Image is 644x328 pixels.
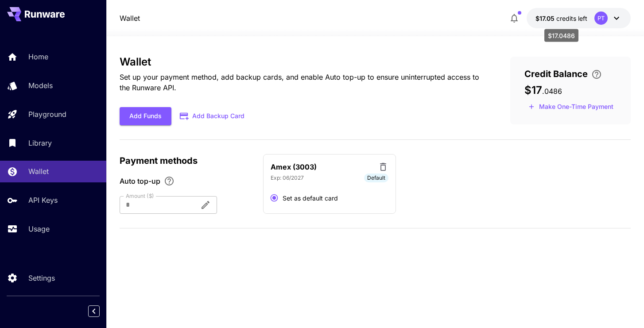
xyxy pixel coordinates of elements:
div: $17.0486 [535,14,587,23]
button: Collapse sidebar [88,305,100,317]
label: Amount ($) [126,192,154,200]
span: Default [364,174,388,182]
nav: breadcrumb [120,13,140,23]
span: Auto top-up [120,176,160,186]
a: Wallet [120,13,140,23]
p: Wallet [28,166,49,177]
p: API Keys [28,195,58,205]
span: Credit Balance [524,67,588,81]
span: . 0486 [542,87,562,96]
div: Collapse sidebar [95,303,106,319]
p: Playground [28,109,66,120]
p: Set up your payment method, add backup cards, and enable Auto top-up to ensure uninterrupted acce... [120,72,481,93]
div: $17.0486 [544,29,578,42]
h3: Wallet [120,56,481,68]
span: $17.05 [535,15,556,22]
p: Settings [28,273,55,283]
span: credits left [556,15,587,22]
p: Usage [28,224,50,234]
span: $17 [524,84,542,96]
p: Home [28,51,48,62]
button: $17.0486PT [527,8,631,28]
button: Enable Auto top-up to ensure uninterrupted service. We'll automatically bill the chosen amount wh... [160,176,178,186]
p: Models [28,80,53,91]
span: Set as default card [283,193,338,203]
p: Payment methods [120,154,252,167]
p: Exp: 06/2027 [271,174,304,182]
div: PT [594,12,608,25]
p: Amex (3003) [271,162,317,172]
button: Add Backup Card [171,108,254,125]
button: Enter your card details and choose an Auto top-up amount to avoid service interruptions. We'll au... [588,69,605,80]
p: Library [28,138,52,148]
button: Make a one-time, non-recurring payment [524,100,617,114]
button: Add Funds [120,107,171,125]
